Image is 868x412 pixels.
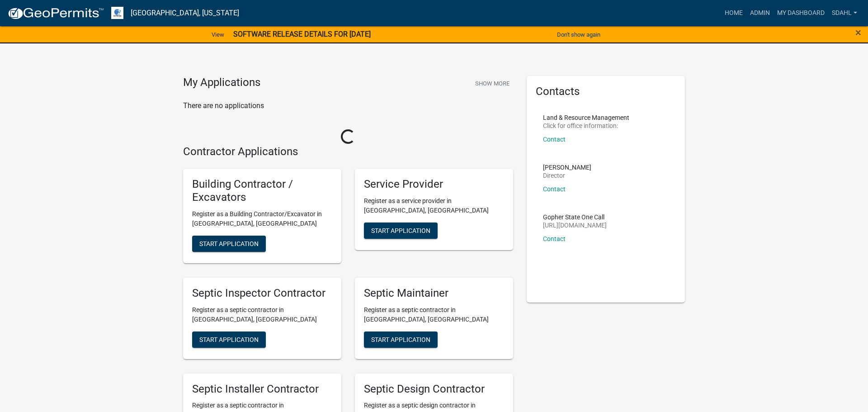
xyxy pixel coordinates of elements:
[543,214,607,220] p: Gopher State One Call
[192,383,332,396] h5: Septic Installer Contractor
[199,240,259,247] span: Start Application
[183,100,513,111] p: There are no applications
[855,27,861,38] button: Close
[371,227,430,234] span: Start Application
[131,5,239,21] a: [GEOGRAPHIC_DATA], [US_STATE]
[536,85,676,98] h5: Contacts
[472,76,513,91] button: Show More
[543,235,566,242] a: Contact
[364,223,438,239] button: Start Application
[855,26,861,39] span: ×
[183,145,513,158] h4: Contractor Applications
[364,196,504,215] p: Register as a service provider in [GEOGRAPHIC_DATA], [GEOGRAPHIC_DATA]
[183,76,260,90] h4: My Applications
[192,287,332,300] h5: Septic Inspector Contractor
[192,331,266,348] button: Start Application
[543,185,566,193] a: Contact
[192,209,332,228] p: Register as a Building Contractor/Excavator in [GEOGRAPHIC_DATA], [GEOGRAPHIC_DATA]
[199,336,259,343] span: Start Application
[364,383,504,396] h5: Septic Design Contractor
[774,5,828,22] a: My Dashboard
[543,123,629,129] p: Click for office information:
[364,178,504,191] h5: Service Provider
[192,305,332,324] p: Register as a septic contractor in [GEOGRAPHIC_DATA], [GEOGRAPHIC_DATA]
[192,178,332,204] h5: Building Contractor / Excavators
[553,27,604,42] button: Don't show again
[111,7,123,19] img: Otter Tail County, Minnesota
[543,164,591,170] p: [PERSON_NAME]
[828,5,861,22] a: sdahl
[364,287,504,300] h5: Septic Maintainer
[192,236,266,252] button: Start Application
[543,222,607,228] p: [URL][DOMAIN_NAME]
[543,114,629,121] p: Land & Resource Management
[208,27,228,42] a: View
[746,5,774,22] a: Admin
[364,305,504,324] p: Register as a septic contractor in [GEOGRAPHIC_DATA], [GEOGRAPHIC_DATA]
[364,331,438,348] button: Start Application
[371,336,430,343] span: Start Application
[543,172,591,179] p: Director
[721,5,746,22] a: Home
[543,136,566,143] a: Contact
[233,30,371,38] strong: SOFTWARE RELEASE DETAILS FOR [DATE]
